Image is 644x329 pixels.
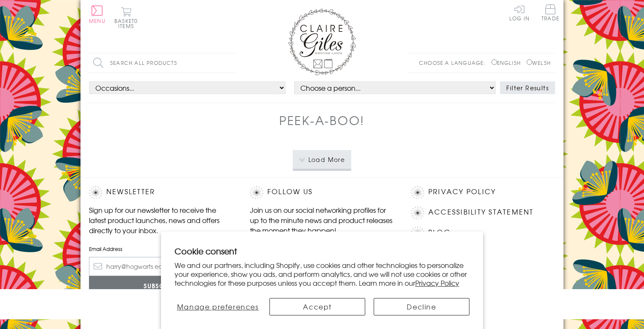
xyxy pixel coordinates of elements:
input: Subscribe [89,276,233,295]
label: Welsh [527,59,551,67]
a: Privacy Policy [415,278,459,288]
button: Load More [293,150,352,169]
p: Join us on our social networking profiles for up to the minute news and product releases the mome... [250,205,394,235]
p: We and our partners, including Shopify, use cookies and other technologies to personalize your ex... [175,261,469,287]
a: Accessibility Statement [428,206,534,218]
label: English [491,59,525,67]
h2: Follow Us [250,186,394,199]
a: Blog [428,227,451,238]
span: Trade [541,4,559,21]
a: Privacy Policy [428,186,496,198]
button: Filter Results [500,81,555,94]
span: Manage preferences [177,301,259,312]
input: English [491,59,497,65]
h2: Cookie consent [175,245,469,257]
img: Claire Giles Greetings Cards [288,8,356,75]
button: Manage preferences [175,298,261,315]
input: Welsh [527,59,532,65]
span: Menu [89,17,105,25]
button: Accept [269,298,365,315]
input: Search [229,53,237,72]
p: Choose a language: [419,59,490,67]
h2: Newsletter [89,186,233,199]
button: Decline [374,298,469,315]
p: Sign up for our newsletter to receive the latest product launches, news and offers directly to yo... [89,205,233,235]
button: Menu [89,6,105,23]
h1: Peek-a-boo! [279,112,365,129]
input: Search all products [89,53,237,72]
span: 0 items [118,17,138,30]
button: Basket0 items [114,7,138,28]
a: Log In [509,4,530,21]
label: Email Address [89,245,233,253]
a: Trade [541,4,559,22]
input: harry@hogwarts.edu [89,257,233,276]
